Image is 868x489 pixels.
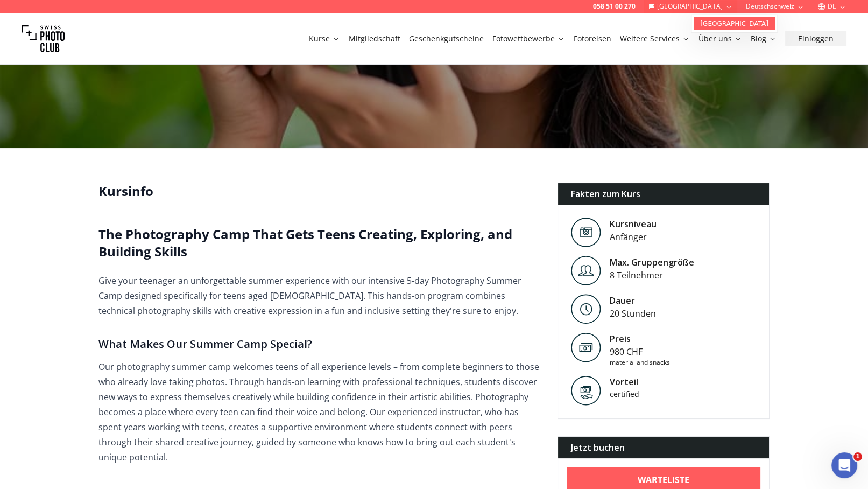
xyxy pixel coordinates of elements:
a: Mitgliedschaft [349,33,400,44]
div: Preis [610,332,670,345]
a: Fotowettbewerbe [492,33,565,44]
div: Vorteil [610,375,701,388]
a: Über uns [698,33,742,44]
a: Fotoreisen [574,33,611,44]
div: Dauer [610,294,656,307]
p: Give your teenager an unforgettable summer experience with our intensive 5-day Photography Summer... [98,273,540,318]
div: material and snacks [610,358,670,367]
button: Mitgliedschaft [344,31,405,46]
div: 20 Stunden [610,307,656,320]
p: Our photography summer camp welcomes teens of all experience levels – from complete beginners to ... [98,359,540,465]
a: Geschenkgutscheine [409,33,484,44]
img: Vorteil [571,375,601,406]
div: [GEOGRAPHIC_DATA] [691,15,777,32]
button: Blog [746,31,781,46]
div: 8 Teilnehmer [610,269,694,282]
iframe: Intercom live chat [831,452,857,478]
img: Preis [571,332,601,362]
div: 980 CHF [610,345,670,358]
h3: What Makes Our Summer Camp Special? [98,336,540,353]
div: Anfänger [610,230,657,243]
h2: The Photography Camp That Gets Teens Creating, Exploring, and Building Skills [98,226,540,260]
button: Einloggen [785,31,846,46]
div: Fakten zum Kurs [558,183,770,205]
div: certified [610,388,701,400]
button: Fotoreisen [569,31,616,46]
img: Level [571,256,601,285]
button: Weitere Services [616,31,694,46]
div: Kursniveau [610,218,657,230]
a: Weitere Services [620,33,690,44]
div: Jetzt buchen [558,437,770,458]
a: Kurse [309,33,340,44]
img: Level [571,218,601,247]
span: 1 [853,452,862,461]
a: Blog [751,33,777,44]
button: Über uns [694,31,746,46]
a: 058 51 00 270 [593,2,636,11]
button: Fotowettbewerbe [488,31,569,46]
b: Warteliste [638,473,689,486]
button: Kurse [305,31,344,46]
h2: Kursinfo [98,183,540,200]
a: [GEOGRAPHIC_DATA] [694,17,775,30]
img: Level [571,294,601,324]
button: Geschenkgutscheine [405,31,488,46]
div: Max. Gruppengröße [610,256,694,269]
img: Swiss photo club [22,17,65,60]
